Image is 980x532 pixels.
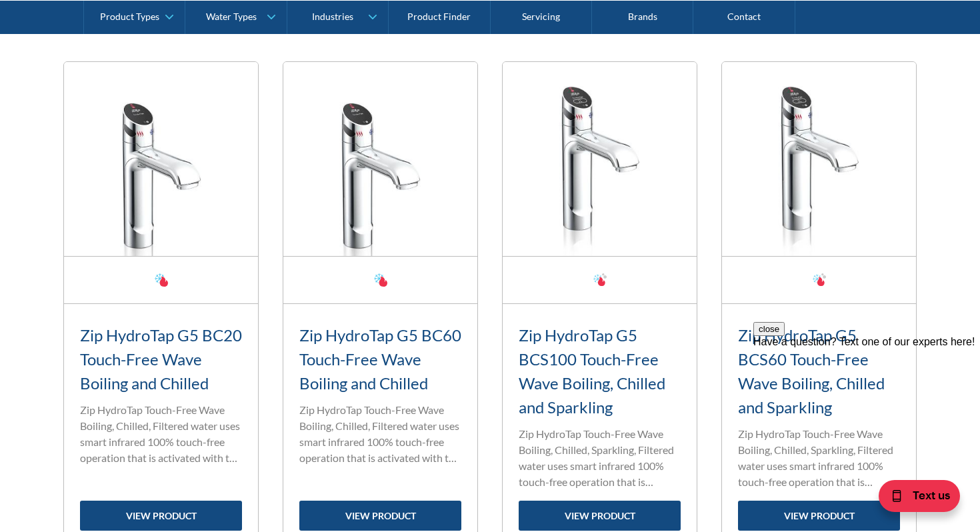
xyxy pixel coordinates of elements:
[519,323,681,419] h3: Zip HydroTap G5 BCS100 Touch-Free Wave Boiling, Chilled and Sparkling
[519,501,681,531] a: view product
[80,402,242,466] p: Zip HydroTap Touch-Free Wave Boiling, Chilled, Filtered water uses smart infrared 100% touch-free...
[722,62,916,256] img: Zip HydroTap G5 BCS60 Touch-Free Wave Boiling, Chilled and Sparkling
[753,322,980,482] iframe: podium webchat widget prompt
[80,501,242,531] a: view product
[80,323,242,395] h3: Zip HydroTap G5 BC20 Touch-Free Wave Boiling and Chilled
[847,465,980,532] iframe: podium webchat widget bubble
[100,11,159,22] div: Product Types
[206,11,257,22] div: Water Types
[503,62,697,256] img: Zip HydroTap G5 BCS100 Touch-Free Wave Boiling, Chilled and Sparkling
[738,501,900,531] a: view product
[519,426,681,490] p: Zip HydroTap Touch-Free Wave Boiling, Chilled, Sparkling, Filtered water uses smart infrared 100%...
[299,501,461,531] a: view product
[299,323,461,395] h3: Zip HydroTap G5 BC60 Touch-Free Wave Boiling and Chilled
[283,62,477,256] img: Zip HydroTap G5 BC60 Touch-Free Wave Boiling and Chilled
[64,62,258,256] img: Zip HydroTap G5 BC20 Touch-Free Wave Boiling and Chilled
[299,402,461,466] p: Zip HydroTap Touch-Free Wave Boiling, Chilled, Filtered water uses smart infrared 100% touch-free...
[312,11,353,22] div: Industries
[738,426,900,490] p: Zip HydroTap Touch-Free Wave Boiling, Chilled, Sparkling, Filtered water uses smart infrared 100%...
[738,323,900,419] h3: Zip HydroTap G5 BCS60 Touch-Free Wave Boiling, Chilled and Sparkling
